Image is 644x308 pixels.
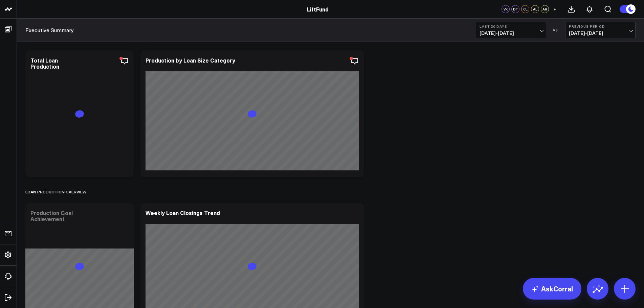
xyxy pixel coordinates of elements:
[30,56,59,70] div: Total Loan Production
[480,30,542,36] span: [DATE] - [DATE]
[502,5,510,13] div: VK
[476,22,546,38] button: Last 30 Days[DATE]-[DATE]
[550,28,562,32] div: VS
[551,5,559,13] button: +
[521,5,529,13] div: CL
[541,5,549,13] div: AH
[523,278,581,300] a: AskCorral
[569,30,632,36] span: [DATE] - [DATE]
[480,24,542,28] b: Last 30 Days
[531,5,539,13] div: AL
[511,5,519,13] div: DT
[146,56,235,64] div: Production by Loan Size Category
[307,5,329,13] a: LiftFund
[146,209,220,216] div: Weekly Loan Closings Trend
[25,26,74,34] a: Executive Summary
[565,22,636,38] button: Previous Period[DATE]-[DATE]
[569,24,632,28] b: Previous Period
[30,209,73,222] div: Production Goal Achievement
[25,184,86,199] div: Loan Production Overview
[553,7,556,11] span: +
